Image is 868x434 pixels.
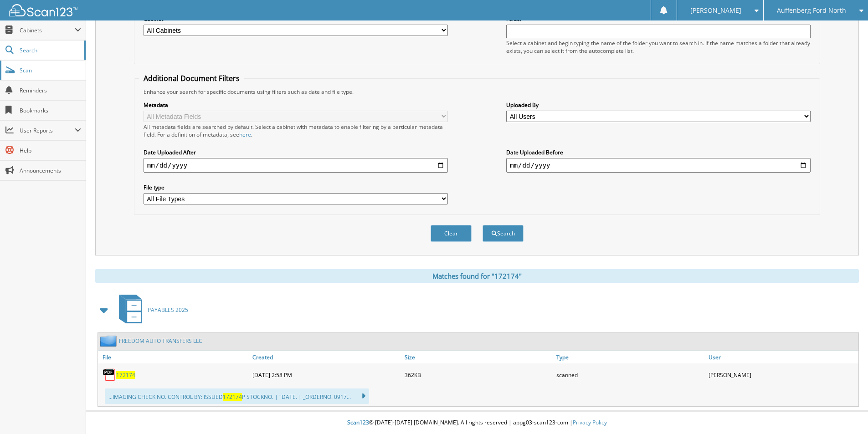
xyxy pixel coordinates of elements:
label: File type [144,184,448,191]
div: ...IMAGING CHECK NO. CONTROL BY: ISSUED P STOCKNO. | "DATE. | _ORDERNO. 0917... [105,388,369,404]
div: [DATE] 2:58 PM [250,366,402,384]
button: Clear [431,225,472,242]
span: Cabinets [20,26,75,34]
img: PDF.png [103,368,116,382]
div: 362KB [402,366,555,384]
img: scan123-logo-white.svg [9,4,77,16]
input: end [506,158,811,173]
label: Uploaded By [506,101,811,109]
span: Reminders [20,87,81,94]
a: FREEDOM AUTO TRANSFERS LLC [119,337,202,345]
div: Matches found for "172174" [95,269,859,283]
span: PAYABLES 2025 [148,306,188,314]
span: 172174 [223,393,242,401]
a: File [98,351,250,363]
a: 172174 [116,371,135,379]
span: [PERSON_NAME] [690,8,741,13]
div: All metadata fields are searched by default. Select a cabinet with metadata to enable filtering b... [144,123,448,138]
iframe: Chat Widget [822,390,868,434]
div: Enhance your search for specific documents using filters such as date and file type. [139,88,815,96]
span: Bookmarks [20,107,81,114]
img: folder2.png [100,335,119,347]
legend: Additional Document Filters [139,73,244,83]
input: start [144,158,448,173]
a: Type [554,351,706,363]
div: [PERSON_NAME] [706,366,858,384]
a: Privacy Policy [573,419,607,426]
span: Auffenberg Ford North [777,8,846,13]
span: Scan123 [347,419,369,426]
div: scanned [554,366,706,384]
div: Select a cabinet and begin typing the name of the folder you want to search in. If the name match... [506,39,811,55]
a: here [239,131,251,138]
a: User [706,351,858,363]
label: Date Uploaded Before [506,148,811,156]
span: Help [20,147,81,154]
label: Metadata [144,101,448,109]
span: Announcements [20,167,81,174]
span: User Reports [20,127,75,134]
span: Scan [20,66,81,74]
label: Date Uploaded After [144,148,448,156]
a: Size [402,351,555,363]
a: Created [250,351,402,363]
a: PAYABLES 2025 [113,292,188,328]
button: Search [483,225,524,242]
span: Search [20,46,80,54]
div: © [DATE]-[DATE] [DOMAIN_NAME]. All rights reserved | appg03-scan123-com | [86,412,868,434]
